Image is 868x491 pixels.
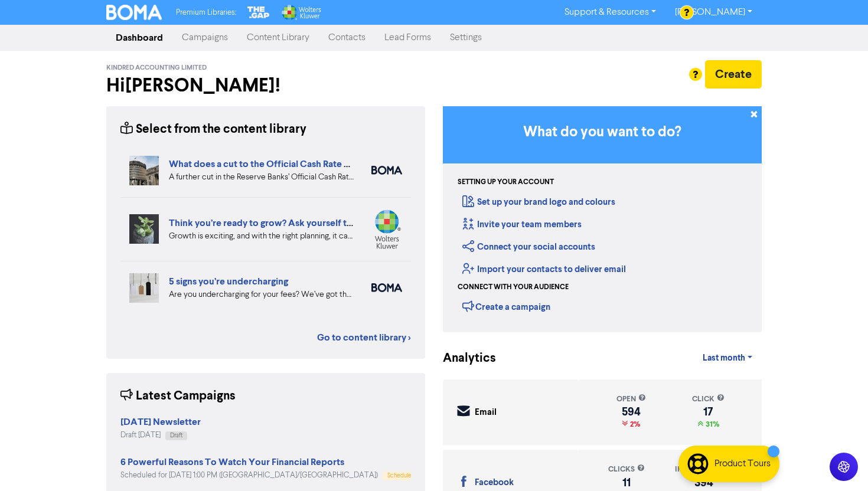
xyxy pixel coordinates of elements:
[106,64,207,72] span: Kindred Accounting Limited
[169,217,439,229] a: Think you’re ready to grow? Ask yourself these 4 questions first.
[375,26,440,50] a: Lead Forms
[169,171,354,184] div: A further cut in the Reserve Banks’ Official Cash Rate sounds like good news. But what’s the real...
[120,120,306,139] div: Select from the content library
[462,297,550,315] div: Create a campaign
[703,420,719,429] span: 31%
[371,166,402,175] img: boma
[458,282,569,293] div: Connect with your audience
[120,387,236,405] div: Latest Campaigns
[675,478,732,487] div: 394
[172,26,237,50] a: Campaigns
[387,473,415,479] span: Scheduled
[461,124,744,141] h3: What do you want to do?
[169,289,354,301] div: Are you undercharging for your fees? We’ve got the five warning signs that can help you diagnose ...
[692,407,725,417] div: 17
[170,433,182,438] span: Draft
[106,74,425,97] h2: Hi [PERSON_NAME] !
[628,420,640,429] span: 2%
[443,349,481,368] div: Analytics
[176,9,236,17] span: Premium Libraries:
[371,210,402,249] img: wolters_kluwer
[555,3,665,22] a: Support & Resources
[120,416,201,428] strong: [DATE] Newsletter
[458,177,554,188] div: Setting up your account
[120,418,201,427] a: [DATE] Newsletter
[280,5,321,20] img: Wolters Kluwer
[705,60,762,89] button: Create
[120,458,344,467] a: 6 Powerful Reasons To Watch Your Financial Reports
[716,364,868,491] iframe: Chat Widget
[106,5,162,20] img: BOMA Logo
[237,26,319,50] a: Content Library
[616,394,646,405] div: open
[120,430,201,441] div: Draft [DATE]
[616,407,646,417] div: 594
[120,470,411,481] div: Scheduled for [DATE] 1:00 PM ([GEOGRAPHIC_DATA]/[GEOGRAPHIC_DATA])
[475,406,497,420] div: Email
[106,26,172,50] a: Dashboard
[692,394,725,405] div: click
[319,26,375,50] a: Contacts
[443,106,762,332] div: Getting Started in BOMA
[169,230,354,243] div: Growth is exciting, and with the right planning, it can be a turning point for your business. Her...
[608,478,645,487] div: 11
[169,276,288,287] a: 5 signs you’re undercharging
[475,476,514,490] div: Facebook
[675,464,732,475] div: impressions
[462,197,615,208] a: Set up your brand logo and colours
[665,3,762,22] a: [PERSON_NAME]
[120,456,344,468] strong: 6 Powerful Reasons To Watch Your Financial Reports
[169,158,445,170] a: What does a cut to the Official Cash Rate mean for your business?
[462,241,595,253] a: Connect your social accounts
[608,464,645,475] div: clicks
[440,26,491,50] a: Settings
[462,264,626,275] a: Import your contacts to deliver email
[462,219,582,230] a: Invite your team members
[317,330,411,345] a: Go to content library >
[703,353,745,364] span: Last month
[693,346,762,370] a: Last month
[246,5,272,20] img: The Gap
[371,283,402,292] img: boma_accounting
